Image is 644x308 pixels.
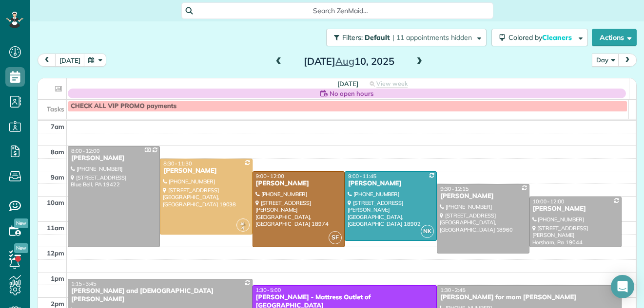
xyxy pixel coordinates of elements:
span: 9:00 - 12:00 [256,173,284,180]
span: 11am [47,224,64,232]
span: 10:00 - 12:00 [533,198,565,205]
span: Aug [335,55,354,67]
span: Default [365,33,390,42]
div: [PERSON_NAME] [440,192,526,200]
button: prev [38,54,56,67]
span: 1:30 - 5:00 [256,287,281,293]
button: next [618,54,637,67]
span: 8:00 - 12:00 [71,147,99,154]
span: New [14,243,28,253]
span: No open hours [330,89,373,98]
span: [DATE] [337,80,358,88]
span: SF [329,231,342,244]
span: View week [376,80,408,88]
h2: [DATE] 10, 2025 [288,56,410,67]
span: 12pm [47,249,64,257]
button: Filters: Default | 11 appointments hidden [326,29,487,46]
span: AL [240,221,246,226]
a: Filters: Default | 11 appointments hidden [321,29,487,46]
span: 1pm [51,274,64,282]
button: [DATE] [55,54,85,67]
span: NK [421,225,434,238]
span: 9:30 - 12:15 [440,185,468,192]
span: Colored by [508,33,575,42]
span: 1:15 - 3:45 [71,280,97,287]
span: Cleaners [542,33,573,42]
span: 9:00 - 11:45 [348,173,376,180]
span: Filters: [342,33,363,42]
div: [PERSON_NAME] [532,205,619,213]
div: Open Intercom Messenger [611,275,634,298]
button: Day [592,54,619,67]
span: | 11 appointments hidden [392,33,472,42]
span: 10am [47,199,64,206]
span: New [14,218,28,228]
span: 7am [51,123,64,130]
div: [PERSON_NAME] [348,180,434,188]
div: [PERSON_NAME] [163,167,249,175]
div: [PERSON_NAME] [255,180,342,188]
div: [PERSON_NAME] and [DEMOGRAPHIC_DATA][PERSON_NAME] [71,287,250,304]
span: CHECK ALL VIP PROMO payments [71,102,176,110]
span: 9am [51,173,64,181]
small: 4 [237,224,249,233]
div: [PERSON_NAME] [71,154,157,163]
button: Colored byCleaners [491,29,588,46]
div: [PERSON_NAME] for mom [PERSON_NAME] [440,293,619,302]
span: 1:30 - 2:45 [440,287,466,293]
span: 8:30 - 11:30 [163,160,192,167]
span: 8am [51,148,64,156]
button: Actions [592,29,637,46]
span: 2pm [51,300,64,308]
